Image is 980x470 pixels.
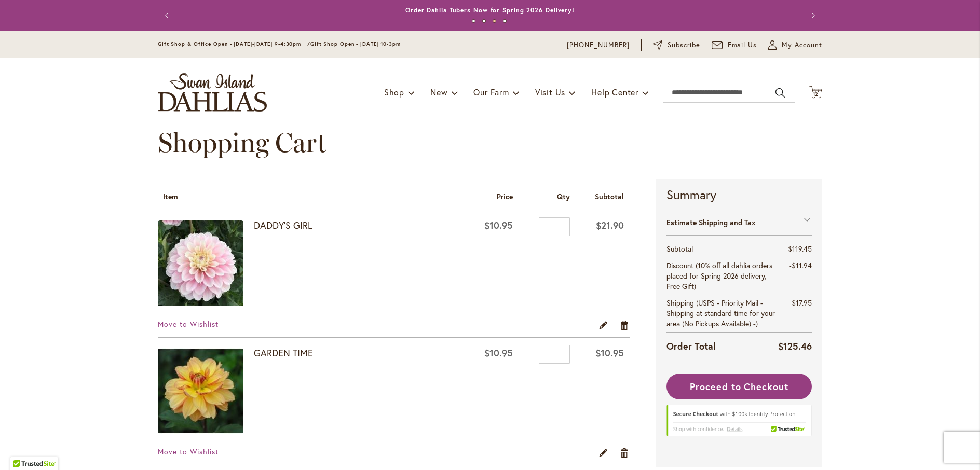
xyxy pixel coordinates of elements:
[158,220,254,309] a: DADDY'S GIRL
[595,347,624,359] span: $10.95
[158,40,310,47] span: Gift Shop & Office Open - [DATE]-[DATE] 9-4:30pm /
[666,186,812,203] strong: Summary
[809,86,822,100] button: 12
[254,219,312,231] a: DADDY'S GIRL
[158,348,243,434] img: GARDEN TIME
[158,348,254,436] a: GARDEN TIME
[158,126,326,159] span: Shopping Cart
[158,447,219,457] a: Move to Wishlist
[782,40,822,50] span: My Account
[595,191,624,201] span: Subtotal
[567,40,630,50] a: [PHONE_NUMBER]
[666,241,778,257] th: Subtotal
[788,244,812,254] span: $119.45
[503,19,507,23] button: 4 of 4
[484,219,513,231] span: $10.95
[430,87,447,98] span: New
[158,5,179,26] button: Previous
[497,191,513,201] span: Price
[158,220,243,306] img: DADDY'S GIRL
[768,40,822,50] button: My Account
[668,40,700,50] span: Subscribe
[666,298,775,328] span: (USPS - Priority Mail - Shipping at standard time for your area (No Pickups Available) -)
[666,405,812,441] div: TrustedSite Certified
[666,217,755,227] strong: Estimate Shipping and Tax
[484,347,513,359] span: $10.95
[163,191,178,201] span: Item
[310,40,401,47] span: Gift Shop Open - [DATE] 10-3pm
[158,319,219,329] a: Move to Wishlist
[666,338,716,353] strong: Order Total
[493,19,496,23] button: 3 of 4
[254,347,313,359] a: GARDEN TIME
[591,87,638,98] span: Help Center
[482,19,486,23] button: 2 of 4
[666,374,812,399] button: Proceed to Checkout
[8,433,37,462] iframe: Launch Accessibility Center
[792,298,812,308] span: $17.95
[789,260,812,270] span: -$11.94
[813,91,819,98] span: 12
[405,6,575,14] a: Order Dahlia Tubers Now for Spring 2026 Delivery!
[666,298,694,308] span: Shipping
[596,219,624,231] span: $21.90
[557,191,570,201] span: Qty
[778,340,812,352] span: $125.46
[801,5,822,26] button: Next
[473,87,509,98] span: Our Farm
[535,87,565,98] span: Visit Us
[384,87,404,98] span: Shop
[666,260,772,291] span: Discount (10% off all dahlia orders placed for Spring 2026 delivery, Free Gift)
[653,40,700,50] a: Subscribe
[728,40,757,50] span: Email Us
[472,19,475,23] button: 1 of 4
[690,380,788,393] span: Proceed to Checkout
[712,40,757,50] a: Email Us
[158,73,267,112] a: store logo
